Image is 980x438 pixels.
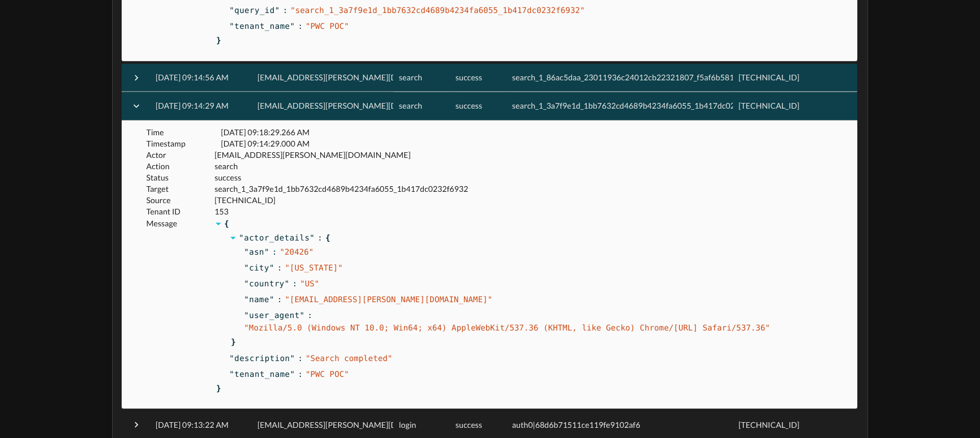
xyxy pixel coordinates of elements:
[275,6,280,15] span: "
[280,248,313,257] span: " 20426 "
[300,311,305,320] span: "
[399,101,422,110] span: search
[234,368,290,380] span: tenant_name
[244,295,249,304] span: "
[257,72,454,82] span: [EMAIL_ADDRESS][PERSON_NAME][DOMAIN_NAME]
[229,336,236,349] span: }
[224,218,229,230] span: {
[285,264,342,273] span: " [US_STATE] "
[298,368,303,380] span: :
[214,35,221,47] span: }
[147,204,208,217] p: Tenant ID
[156,419,229,430] p: [DATE] 09:13:22 AM
[306,370,349,379] span: " PWC POC "
[310,234,315,243] span: "
[229,354,234,363] span: "
[283,5,288,17] span: :
[156,100,229,111] p: [DATE] 09:14:29 AM
[147,181,208,195] p: Target
[244,264,249,273] span: "
[512,72,764,82] span: search_1_86ac5daa_23011936c24012cb22321807_f5af6b5815cc01e5
[738,101,800,110] span: [TECHNICAL_ID]
[147,136,214,149] p: Timestamp
[290,6,584,15] span: " search_1_3a7f9e1d_1bb7632cd4689b4234fa6055_1b417dc0232f6932 "
[147,158,208,172] p: Action
[285,295,492,304] span: " [EMAIL_ADDRESS][PERSON_NAME][DOMAIN_NAME] "
[455,101,482,110] span: success
[214,207,229,216] span: 153
[234,5,274,17] span: query_id
[234,352,290,364] span: description
[147,124,214,138] p: Time
[269,264,274,273] span: "
[269,295,274,304] span: "
[214,150,411,160] span: [EMAIL_ADDRESS][PERSON_NAME][DOMAIN_NAME]
[229,6,234,15] span: "
[229,22,234,31] span: "
[244,311,249,320] span: "
[156,72,229,83] p: [DATE] 09:14:56 AM
[285,280,290,289] span: "
[399,419,416,429] span: login
[290,370,295,379] span: "
[214,195,276,205] span: [TECHNICAL_ID]
[147,218,208,399] p: Message
[512,101,766,110] span: search_1_3a7f9e1d_1bb7632cd4689b4234fa6055_1b417dc0232f6932
[249,262,269,274] span: city
[147,192,208,206] p: Source
[244,324,770,333] span: " Mozilla/5.0 (Windows NT 10.0; Win64; x64) AppleWebKit/537.36 (KHTML, like Gecko) Chrome/[URL] S...
[298,352,303,364] span: :
[307,310,312,322] span: :
[257,419,454,429] span: [EMAIL_ADDRESS][PERSON_NAME][DOMAIN_NAME]
[249,294,269,306] span: name
[249,310,299,322] span: user_agent
[277,262,282,274] span: :
[257,101,454,110] span: [EMAIL_ADDRESS][PERSON_NAME][DOMAIN_NAME]
[277,294,282,306] span: :
[147,147,208,161] p: Actor
[214,184,468,194] span: search_1_3a7f9e1d_1bb7632cd4689b4234fa6055_1b417dc0232f6932
[244,234,310,243] span: actor_details
[512,419,641,429] span: auth0|68d6b71511ce119fe9102af6
[214,382,221,394] span: }
[229,370,234,379] span: "
[214,161,238,171] span: search
[738,72,800,82] span: [TECHNICAL_ID]
[234,20,290,33] span: tenant_name
[399,72,422,82] span: search
[455,419,482,429] span: success
[300,280,319,289] span: " US "
[147,170,208,183] p: Status
[306,354,393,363] span: " Search completed "
[214,173,241,182] span: success
[239,234,244,243] span: "
[272,246,277,259] span: :
[293,278,298,290] span: :
[221,127,310,138] p: [DATE] 09:18:29.266 AM
[317,232,323,244] span: :
[264,248,269,257] span: "
[290,22,295,31] span: "
[244,248,249,257] span: "
[738,419,800,429] span: [TECHNICAL_ID]
[290,354,295,363] span: "
[249,278,285,290] span: country
[306,22,349,31] span: " PWC POC "
[298,20,303,33] span: :
[244,280,249,289] span: "
[249,246,264,259] span: asn
[221,138,310,149] p: [DATE] 09:14:29.000 AM
[455,72,482,82] span: success
[325,232,330,244] span: {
